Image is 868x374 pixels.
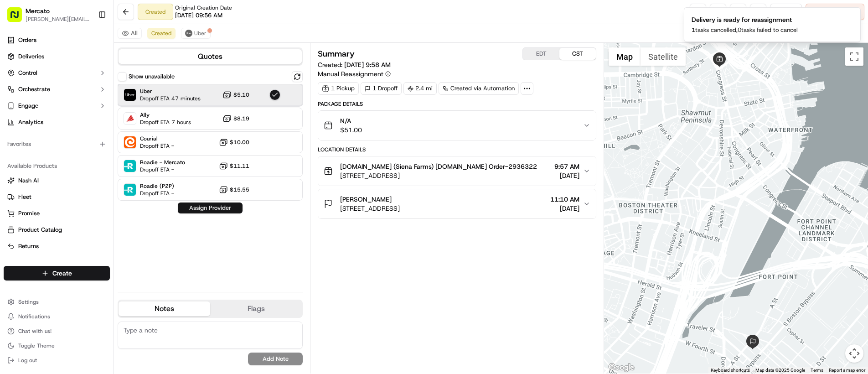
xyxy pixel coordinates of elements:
[233,115,249,122] span: $8.19
[692,15,798,24] div: Delivery is ready for reassignment
[18,52,44,61] span: Deliveries
[26,6,50,16] button: Mercato
[124,113,136,125] img: Ally
[318,69,391,78] button: Manual Reassignment
[4,296,110,308] button: Settings
[4,173,110,188] button: Nash AI
[222,114,249,123] button: $8.19
[26,16,91,23] button: [PERSON_NAME][EMAIL_ADDRESS][PERSON_NAME][DOMAIN_NAME]
[340,116,362,125] span: N/A
[7,193,106,201] a: Fleet
[7,177,106,185] a: Nash AI
[124,136,136,148] img: Courial
[140,142,174,150] span: Dropoff ETA -
[4,115,110,130] a: Analytics
[118,28,142,39] button: All
[340,171,537,180] span: [STREET_ADDRESS]
[845,344,863,363] button: Map camera controls
[4,33,110,47] a: Orders
[523,48,559,60] button: EDT
[18,226,62,234] span: Product Catalog
[18,313,50,320] span: Notifications
[18,342,55,349] span: Toggle Theme
[140,135,174,142] span: Courial
[711,367,750,374] button: Keyboard shortcuts
[4,310,110,323] button: Notifications
[219,161,249,171] button: $11.11
[318,146,596,153] div: Location Details
[18,242,39,250] span: Returns
[811,368,823,373] a: Terms (opens in new tab)
[140,182,174,190] span: Roadie (P2P)
[140,166,185,173] span: Dropoff ETA -
[4,137,110,151] div: Favorites
[52,269,72,278] span: Create
[7,226,106,234] a: Product Catalog
[7,209,106,218] a: Promise
[4,66,110,80] button: Control
[185,30,192,37] img: uber-new-logo.jpeg
[318,100,596,108] div: Package Details
[175,11,222,20] span: [DATE] 09:56 AM
[4,339,110,352] button: Toggle Theme
[230,186,249,193] span: $15.55
[340,204,400,213] span: [STREET_ADDRESS]
[554,171,579,180] span: [DATE]
[124,160,136,172] img: Roadie - Mercato
[18,193,31,201] span: Fleet
[178,203,243,213] button: Assign Provider
[318,111,596,140] button: N/A$51.00
[18,177,39,185] span: Nash AI
[4,159,110,173] div: Available Products
[4,190,110,204] button: Fleet
[4,325,110,338] button: Chat with us!
[124,184,136,196] img: Roadie (P2P)
[140,88,201,95] span: Uber
[4,354,110,367] button: Log out
[439,82,519,95] a: Created via Automation
[340,162,537,171] span: [DOMAIN_NAME] (Siena Farms) [DOMAIN_NAME] Order-2936322
[7,242,106,250] a: Returns
[230,162,249,170] span: $11.11
[550,204,579,213] span: [DATE]
[340,125,362,135] span: $51.00
[140,159,185,166] span: Roadie - Mercato
[124,89,136,101] img: Uber
[4,266,110,280] button: Create
[18,327,52,335] span: Chat with us!
[4,4,94,26] button: Mercato[PERSON_NAME][EMAIL_ADDRESS][PERSON_NAME][DOMAIN_NAME]
[609,47,641,66] button: Show street map
[129,73,175,81] label: Show unavailable
[18,209,40,218] span: Promise
[219,138,249,147] button: $10.00
[210,301,302,316] button: Flags
[318,156,596,186] button: [DOMAIN_NAME] (Siena Farms) [DOMAIN_NAME] Order-2936322[STREET_ADDRESS]9:57 AM[DATE]
[641,47,686,66] button: Show satellite imagery
[606,362,636,374] img: Google
[18,36,36,44] span: Orders
[4,206,110,221] button: Promise
[845,47,863,66] button: Toggle fullscreen view
[18,357,37,364] span: Log out
[18,118,43,126] span: Analytics
[318,60,391,69] span: Created:
[606,362,636,374] a: Open this area in Google Maps (opens a new window)
[4,239,110,254] button: Returns
[119,301,210,316] button: Notes
[230,139,249,146] span: $10.00
[4,49,110,64] a: Deliveries
[18,298,39,306] span: Settings
[222,90,249,99] button: $5.10
[344,61,391,69] span: [DATE] 9:58 AM
[140,111,191,119] span: Ally
[403,82,437,95] div: 2.4 mi
[194,30,207,37] span: Uber
[692,26,798,34] p: 1 tasks cancelled, 0 tasks failed to cancel
[318,82,359,95] div: 1 Pickup
[140,95,201,102] span: Dropoff ETA 47 minutes
[181,28,211,39] button: Uber
[318,50,355,58] h3: Summary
